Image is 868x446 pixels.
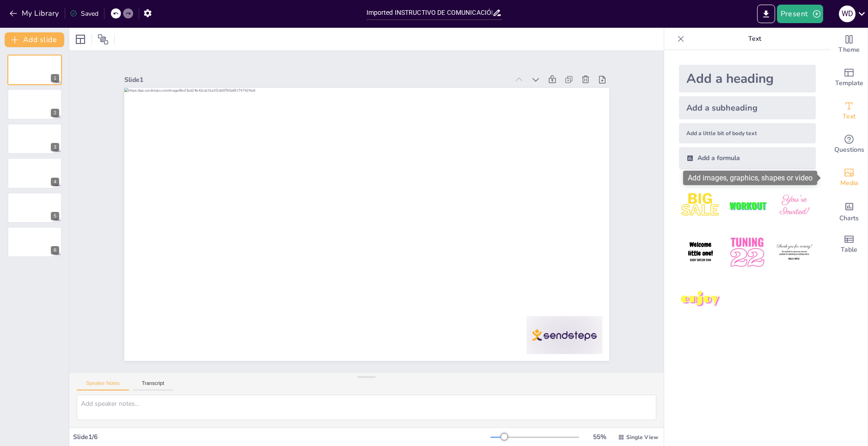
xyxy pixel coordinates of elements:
[726,184,769,227] img: 2.jpeg
[7,192,62,223] div: 5
[679,147,816,169] div: Add a formula
[679,123,816,143] div: Add a little bit of body text
[757,5,775,23] button: Export to PowerPoint
[777,5,823,23] button: Present
[679,278,722,321] img: 7.jpeg
[679,96,816,119] div: Add a subheading
[73,433,490,441] div: Slide 1 / 6
[688,28,821,50] p: Text
[831,161,868,194] div: Add images, graphics, shapes or video
[367,6,492,19] input: Insert title
[51,109,59,117] div: 2
[831,228,868,261] div: Add a table
[773,231,816,274] img: 6.jpeg
[840,178,858,188] span: Media
[831,94,868,128] div: Add text boxes
[831,194,868,228] div: Add charts and graphs
[679,184,722,227] img: 1.jpeg
[7,55,62,85] div: 1
[7,158,62,188] div: 4
[7,227,62,257] div: 6
[51,178,59,186] div: 4
[679,65,816,93] div: Add a heading
[835,78,863,88] span: Template
[51,143,59,151] div: 3
[683,171,817,185] div: Add images, graphics, shapes or video
[626,434,658,441] span: Single View
[133,380,174,390] button: Transcript
[831,128,868,161] div: Get real-time input from your audience
[70,9,98,18] div: Saved
[7,124,62,154] div: 3
[51,212,59,220] div: 5
[839,5,856,23] button: W D
[839,6,856,22] div: W D
[7,89,62,119] div: 2
[51,74,59,82] div: 1
[841,245,857,255] span: Table
[726,231,769,274] img: 5.jpeg
[679,231,722,274] img: 4.jpeg
[839,213,859,223] span: Charts
[831,28,868,61] div: Change the overall theme
[838,45,860,55] span: Theme
[7,6,63,21] button: My Library
[77,380,129,390] button: Speaker Notes
[834,145,864,155] span: Questions
[843,111,856,122] span: Text
[98,34,109,45] span: Position
[73,32,88,47] div: Layout
[51,246,59,254] div: 6
[773,184,816,227] img: 3.jpeg
[831,61,868,94] div: Add ready made slides
[588,433,611,441] div: 55 %
[5,32,64,47] button: Add slide
[175,7,544,134] div: Slide 1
